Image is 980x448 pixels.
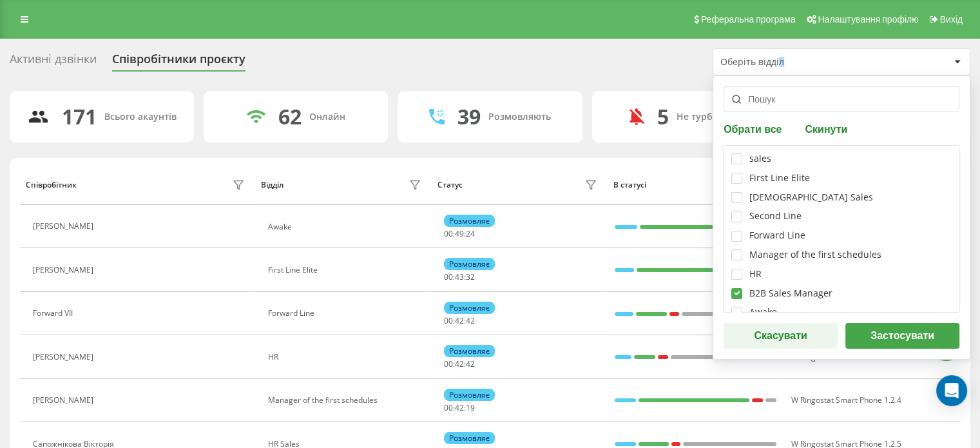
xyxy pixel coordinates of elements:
div: [PERSON_NAME] [33,353,97,362]
span: Налаштування профілю [818,14,918,24]
button: Скинути [801,122,851,135]
div: Оберіть відділ [720,57,874,68]
div: 5 [657,104,669,129]
div: Не турбувати [677,112,739,122]
div: sales [749,153,771,164]
button: Скасувати [724,323,838,349]
input: Пошук [724,86,959,112]
div: Manager of the first schedules [749,249,881,260]
div: B2B Sales Manager [749,288,832,299]
span: Реферальна програма [701,14,796,24]
div: Співробітники проєкту [112,52,245,72]
div: Awake [749,307,777,318]
span: 00 [444,271,453,282]
div: В статусі [613,180,778,190]
span: 32 [466,271,475,282]
button: Застосувати [845,323,959,349]
button: Обрати все [724,122,785,135]
span: 42 [455,315,464,326]
div: Розмовляє [444,432,495,444]
div: [PERSON_NAME] [33,222,97,231]
span: 24 [466,228,475,239]
span: 42 [455,358,464,369]
div: Forward VII [33,309,76,318]
div: Всього акаунтів [104,112,177,122]
div: First Line Elite [268,266,425,275]
span: 42 [455,402,464,413]
span: 19 [466,402,475,413]
div: : : [444,360,475,369]
span: 00 [444,228,453,239]
span: 43 [455,271,464,282]
div: HR [268,353,425,362]
div: Онлайн [309,112,345,122]
div: Розмовляє [444,302,495,314]
div: Статус [437,180,463,190]
span: 00 [444,315,453,326]
div: : : [444,317,475,326]
div: : : [444,273,475,282]
div: [PERSON_NAME] [33,396,97,405]
div: : : [444,229,475,239]
div: HR [749,269,762,280]
div: [DEMOGRAPHIC_DATA] Sales [749,192,873,203]
div: Розмовляє [444,258,495,270]
div: Розмовляють [488,112,551,122]
span: Вихід [940,14,963,24]
span: W Ringostat Smart Phone 1.2.4 [791,394,901,405]
div: [PERSON_NAME] [33,266,97,275]
div: 62 [278,104,302,129]
div: Forward Line [268,309,425,318]
div: Розмовляє [444,215,495,227]
div: Співробітник [26,180,77,190]
div: 39 [457,104,481,129]
div: Second Line [749,211,802,222]
div: Відділ [261,180,283,190]
div: 171 [62,104,97,129]
div: Активні дзвінки [10,52,97,72]
div: Open Intercom Messenger [936,375,967,406]
div: : : [444,404,475,413]
div: First Line Elite [749,173,810,184]
div: Awake [268,222,425,231]
div: Forward Line [749,230,805,241]
span: 49 [455,228,464,239]
span: 00 [444,358,453,369]
div: Manager of the first schedules [268,396,425,405]
div: Розмовляє [444,389,495,401]
span: 42 [466,358,475,369]
span: 42 [466,315,475,326]
span: 00 [444,402,453,413]
div: Розмовляє [444,345,495,357]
